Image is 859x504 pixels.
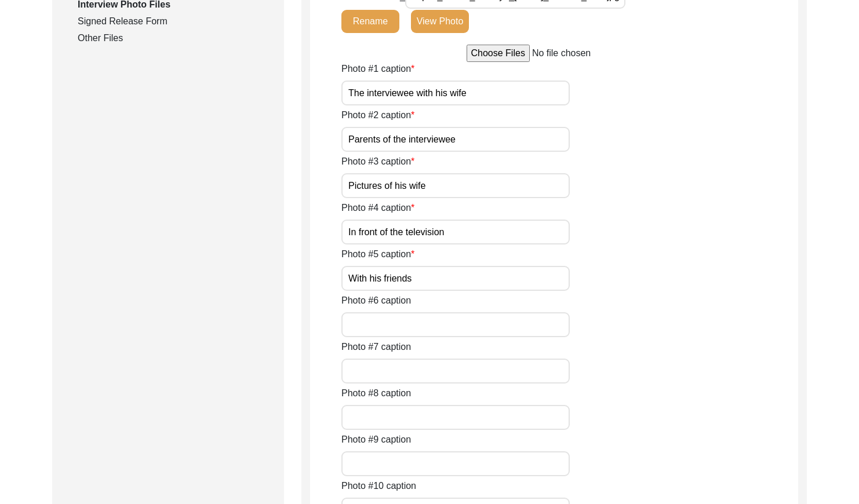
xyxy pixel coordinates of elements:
[341,10,399,33] button: Rename
[341,247,414,261] label: Photo #5 caption
[341,155,414,169] label: Photo #3 caption
[78,14,270,28] div: Signed Release Form
[341,108,414,122] label: Photo #2 caption
[341,479,416,493] label: Photo #10 caption
[341,433,411,447] label: Photo #9 caption
[78,31,270,45] div: Other Files
[341,386,411,400] label: Photo #8 caption
[341,340,411,354] label: Photo #7 caption
[411,10,469,33] button: View Photo
[341,62,414,76] label: Photo #1 caption
[341,201,414,215] label: Photo #4 caption
[341,294,411,308] label: Photo #6 caption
